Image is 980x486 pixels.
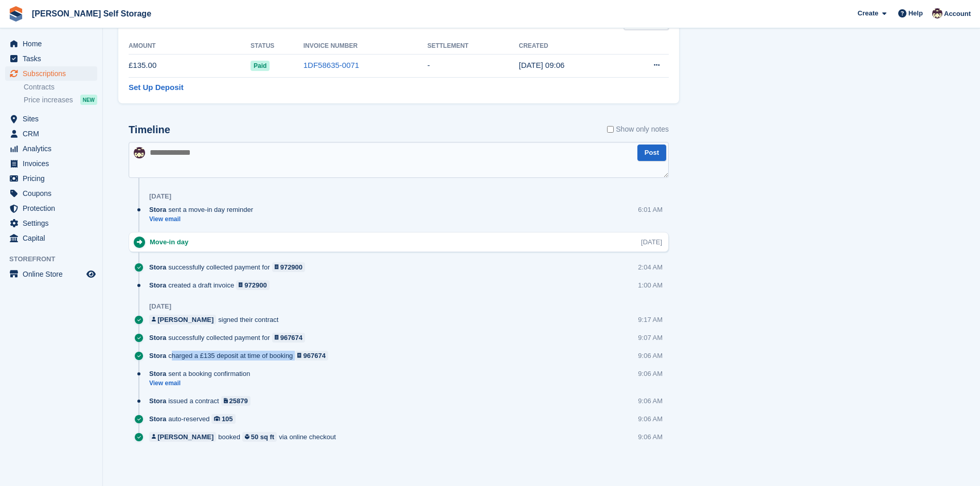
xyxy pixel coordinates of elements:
span: Storefront [9,254,102,264]
div: issued a contract [149,396,256,406]
div: sent a booking confirmation [149,369,255,379]
a: menu [5,127,97,141]
time: 2025-10-01 08:06:37 UTC [519,61,564,69]
span: Stora [149,414,166,424]
a: menu [5,37,97,51]
a: menu [5,231,97,245]
span: Stora [149,205,166,214]
a: menu [5,186,97,201]
div: 50 sq ft [251,432,275,442]
div: sent a move-in day reminder [149,205,258,214]
span: Pricing [23,171,84,186]
div: 2:04 AM [638,262,663,272]
img: stora-icon-8386f47178a22dfd0bd8f6a31ec36ba5ce8667c1dd55bd0f319d3a0aa187defe.svg [8,6,24,22]
a: menu [5,66,97,81]
span: Stora [149,280,166,290]
div: 6:01 AM [638,205,663,214]
td: - [427,54,519,77]
span: CRM [23,127,84,141]
a: [PERSON_NAME] [149,315,216,325]
span: Tasks [23,51,84,66]
div: 105 [222,414,233,424]
div: 972900 [244,280,266,290]
img: Jacob Esser [134,147,145,158]
span: Help [908,8,923,19]
a: 972900 [272,262,306,272]
a: menu [5,171,97,186]
h2: Timeline [129,124,170,136]
div: signed their contract [149,315,283,325]
div: Move-in day [150,237,193,247]
div: charged a £135 deposit at time of booking [149,351,333,361]
div: 972900 [280,262,302,272]
div: 9:06 AM [638,414,663,424]
a: Price increases NEW [24,94,97,105]
a: menu [5,216,97,230]
span: Account [944,9,971,19]
div: created a draft invoice [149,280,275,290]
th: Settlement [427,38,519,55]
span: Stora [149,333,166,343]
a: View email [149,215,258,224]
a: Preview store [85,268,97,280]
span: Analytics [23,141,84,156]
span: Online Store [23,267,84,281]
a: [PERSON_NAME] [149,432,216,442]
div: 9:06 AM [638,351,663,361]
a: 967674 [272,333,306,343]
a: 50 sq ft [242,432,277,442]
div: [DATE] [149,192,171,201]
div: successfully collected payment for [149,333,310,343]
div: NEW [80,95,97,105]
a: menu [5,201,97,215]
div: 9:07 AM [638,333,663,343]
span: Paid [251,61,270,71]
span: Coupons [23,186,84,201]
th: Status [251,38,304,55]
div: 25879 [229,396,248,406]
div: 9:06 AM [638,432,663,442]
a: menu [5,141,97,156]
span: Home [23,37,84,51]
a: menu [5,156,97,171]
span: Invoices [23,156,84,171]
label: Show only notes [607,124,669,135]
div: successfully collected payment for [149,262,310,272]
a: 972900 [236,280,270,290]
div: booked via online checkout [149,432,341,442]
span: Stora [149,262,166,272]
a: 967674 [295,351,328,361]
div: auto-reserved [149,414,241,424]
div: 9:06 AM [638,369,663,379]
span: Settings [23,216,84,230]
div: [PERSON_NAME] [157,432,213,442]
input: Show only notes [607,124,614,135]
a: Contracts [24,82,97,92]
button: Post [637,145,666,161]
div: 9:06 AM [638,396,663,406]
a: menu [5,267,97,281]
div: [PERSON_NAME] [157,315,213,325]
a: [PERSON_NAME] Self Storage [28,5,155,22]
div: 9:17 AM [638,315,663,325]
span: Stora [149,396,166,406]
span: Stora [149,369,166,379]
img: Jacob Esser [932,8,942,19]
span: Subscriptions [23,66,84,81]
th: Created [519,38,620,55]
span: Price increases [24,95,73,105]
div: 967674 [304,351,326,361]
span: Protection [23,201,84,215]
a: menu [5,51,97,66]
span: Capital [23,231,84,245]
div: [DATE] [149,302,171,311]
span: Stora [149,351,166,361]
div: [DATE] [641,237,662,247]
span: Sites [23,112,84,126]
td: £135.00 [129,54,251,77]
a: 1DF58635-0071 [304,61,359,69]
a: 105 [211,414,235,424]
a: Set Up Deposit [129,82,184,94]
th: Invoice Number [304,38,427,55]
div: 1:00 AM [638,280,663,290]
